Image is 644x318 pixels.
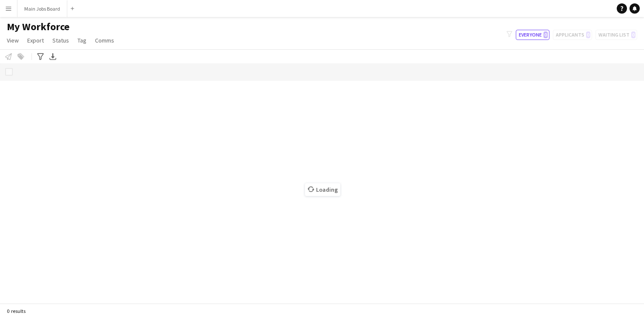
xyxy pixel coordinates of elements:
a: Status [49,35,72,46]
a: View [3,35,22,46]
a: Export [24,35,47,46]
span: 0 [543,31,548,38]
span: View [7,37,19,44]
span: Tag [78,37,86,44]
a: Comms [92,35,118,46]
app-action-btn: Export XLSX [48,51,58,62]
span: Export [27,37,44,44]
button: Everyone0 [516,30,549,40]
app-action-btn: Advanced filters [35,51,46,62]
button: Main Jobs Board [17,0,67,17]
a: Tag [74,35,90,46]
span: My Workforce [7,20,69,33]
span: Loading [305,183,340,196]
span: Status [52,37,69,44]
span: Comms [95,37,114,44]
